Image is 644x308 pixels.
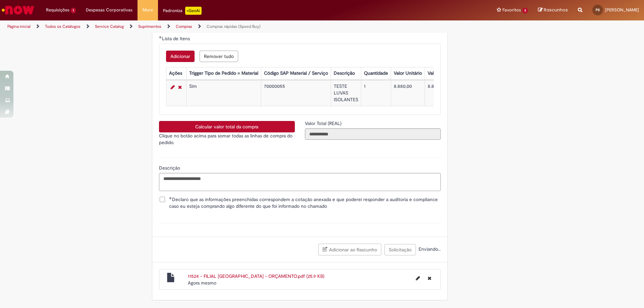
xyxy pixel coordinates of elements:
[7,24,31,29] a: Página inicial
[331,80,361,106] td: TESTE LUVAS ISOLANTES
[143,7,153,13] span: More
[424,273,435,284] button: Excluir 11524 - FILIAL NOVA MINAS - ORÇAMENTO.pdf
[186,67,261,80] th: Trigger Tipo de Pedido = Material
[5,20,424,33] ul: Trilhas de página
[71,8,76,13] span: 1
[138,24,161,29] a: Suprimentos
[502,7,521,13] span: Favoritos
[522,8,528,13] span: 3
[159,165,181,171] span: Descrição
[162,36,191,42] span: Lista de Itens
[331,67,361,80] th: Descrição
[200,51,238,62] button: Remove all rows for Lista de Itens
[305,128,441,140] input: Valor Total (REAL)
[261,67,331,80] th: Código SAP Material / Serviço
[1,3,35,17] img: ServiceNow
[538,7,568,13] a: Rascunhos
[176,24,192,29] a: Compras
[261,80,331,106] td: 70000055
[412,273,424,284] button: Editar nome de arquivo 11524 - FILIAL NOVA MINAS - ORÇAMENTO.pdf
[361,67,391,80] th: Quantidade
[391,80,425,106] td: 8.880,00
[391,67,425,80] th: Valor Unitário
[169,83,176,91] a: Editar Linha 1
[417,246,441,252] span: Enviando...
[176,83,183,91] a: Remover linha 1
[305,120,343,126] span: Somente leitura - Valor Total (REAL)
[186,80,261,106] td: Sim
[95,24,124,29] a: Service Catalog
[188,273,324,279] a: 11524 - FILIAL [GEOGRAPHIC_DATA] - ORÇAMENTO.pdf (25.9 KB)
[544,7,568,13] span: Rascunhos
[166,67,186,80] th: Ações
[163,7,202,15] div: Padroniza
[46,7,69,13] span: Requisições
[166,51,195,62] button: Add a row for Lista de Itens
[361,80,391,106] td: 1
[425,67,468,80] th: Valor Total Moeda
[169,197,172,199] span: Obrigatório Preenchido
[188,280,216,286] span: Agora mesmo
[425,80,468,106] td: 8.880,00
[185,7,202,15] p: +GenAi
[86,7,132,13] span: Despesas Corporativas
[596,8,600,12] span: PS
[305,120,343,127] label: Somente leitura - Valor Total (REAL)
[207,24,261,29] a: Compras rápidas (Speed Buy)
[169,196,441,209] span: Declaro que as informações preenchidas correspondem a cotação anexada e que poderei responder a a...
[188,280,216,286] time: 01/10/2025 09:07:13
[45,24,80,29] a: Todos os Catálogos
[159,36,162,39] span: Obrigatório Preenchido
[159,173,441,191] textarea: Descrição
[159,121,295,132] button: Calcular valor total da compra
[159,132,295,146] p: Clique no botão acima para somar todas as linhas de compra do pedido.
[605,7,639,13] span: [PERSON_NAME]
